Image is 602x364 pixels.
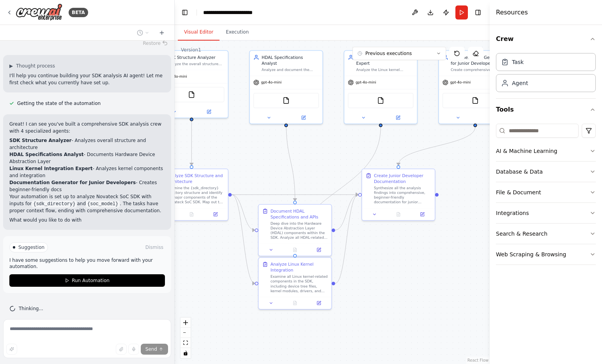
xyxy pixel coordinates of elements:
code: {sdk_directory} [32,201,77,208]
span: gpt-4o-mini [356,80,376,85]
div: Analyze Linux Kernel IntegrationExamine all Linux kernel-related components in the SDK, including... [258,257,332,309]
button: Hide left sidebar [179,7,190,18]
div: Analyze the overall structure and organization of the {sdk_directory} Novateck SoC SDK, identifyi... [167,62,224,66]
button: Previous executions [352,47,446,60]
button: zoom in [181,318,191,328]
strong: SDK Structure Analyzer [9,138,71,143]
code: {soc_model} [86,201,120,208]
button: Open in side panel [309,300,329,307]
g: Edge from d52334dc-9dcd-449d-b2b8-e64bab422a4d to f8b7bbd4-3d05-438a-a5f5-65e73f0562d8 [232,192,358,197]
div: Document HDAL Specifications and APIsDeep dive into the Hardware Device Abstraction Layer (HDAL) ... [258,204,332,256]
div: Database & Data [496,168,543,176]
div: HDAL Specifications Analyst [262,54,319,66]
g: Edge from d52334dc-9dcd-449d-b2b8-e64bab422a4d to d2efa49e-2b4c-4864-bbbd-ba25a00b64b6 [232,192,255,233]
button: Run Automation [9,274,165,287]
button: Open in side panel [205,211,225,218]
strong: Documentation Generator for Junior Developers [9,180,136,185]
p: I have some suggestions to help you move forward with your automation. [9,257,165,270]
div: File & Document [496,188,541,196]
g: Edge from 69c88b86-ba57-4ef1-96e5-17f85062fe02 to d2efa49e-2b4c-4864-bbbd-ba25a00b64b6 [283,121,298,201]
p: Your automation is set up to analyze Novateck SoC SDK with inputs for and . The tasks have proper... [9,193,165,214]
div: HDAL Specifications AnalystAnalyze and document the Hardware Device Abstraction Layer (HDAL) spec... [249,50,323,124]
button: No output available [179,211,204,218]
div: AI & Machine Learning [496,147,557,155]
button: Open in side panel [287,114,320,121]
button: Execution [220,24,255,41]
div: Synthesize all the analysis findings into comprehensive, beginner-friendly documentation for juni... [374,186,431,205]
button: No output available [282,300,307,307]
button: Open in side panel [412,211,432,218]
img: FileReadTool [188,91,195,98]
img: FileReadTool [283,97,290,104]
div: Documentation Generator for Junior Developers [451,54,508,66]
h4: Resources [496,8,528,17]
div: Create Junior Developer Documentation [374,173,431,185]
div: BETA [69,8,88,17]
div: Analyze the Linux kernel components and integration patterns within the {sdk_directory}, document... [356,67,413,72]
button: No output available [282,246,307,253]
div: Examine all Linux kernel-related components in the SDK, including device tree files, kernel modul... [271,274,328,293]
a: React Flow attribution [467,358,489,362]
div: Document HDAL Specifications and APIs [271,208,328,220]
g: Edge from c5da1872-ef5d-4903-a42b-f4e9e5b8bc63 to f8b7bbd4-3d05-438a-a5f5-65e73f0562d8 [335,192,358,286]
button: Hide right sidebar [473,7,483,18]
div: Agent [512,79,528,87]
div: Create comprehensive, beginner-friendly documentation and guides based on the SDK analysis, makin... [451,67,508,72]
span: Thought process [16,63,55,69]
button: Tools [496,99,596,121]
span: Send [145,346,157,352]
button: ▶Thought process [9,63,55,69]
button: Click to speak your automation idea [128,344,139,355]
button: zoom out [181,328,191,338]
g: Edge from f643c84f-31a7-4a03-b475-f5cf33a4e7bd to f8b7bbd4-3d05-438a-a5f5-65e73f0562d8 [395,127,478,165]
button: Visual Editor [178,24,220,41]
button: Switch to previous chat [134,28,152,37]
span: gpt-4o-mini [261,80,282,85]
li: - Analyzes overall structure and architecture [9,137,165,151]
button: Open in side panel [192,108,226,115]
button: Open in side panel [381,114,415,121]
div: SDK Structure Analyzer [167,54,224,60]
span: ▶ [9,63,13,69]
button: No output available [386,211,411,218]
li: - Analyzes kernel components and integration [9,165,165,179]
p: What would you like to do with [9,217,165,224]
li: - Documents Hardware Device Abstraction Layer [9,151,165,165]
button: Upload files [116,344,127,355]
strong: HDAL Specifications Analyst [9,152,84,157]
button: fit view [181,338,191,348]
button: Send [141,344,168,355]
p: Great! I can see you've built a comprehensive SDK analysis crew with 4 specialized agents: [9,121,165,135]
div: Crew [496,50,596,98]
button: Web Scraping & Browsing [496,244,596,265]
button: Crew [496,28,596,50]
button: Dismiss [144,243,165,251]
button: Search & Research [496,224,596,244]
span: Run Automation [72,277,110,284]
div: Web Scraping & Browsing [496,250,566,258]
div: SDK Structure AnalyzerAnalyze the overall structure and organization of the {sdk_directory} Novat... [155,50,228,118]
button: Open in side panel [476,114,509,121]
li: - Creates beginner-friendly docs [9,179,165,193]
g: Edge from d52334dc-9dcd-449d-b2b8-e64bab422a4d to c5da1872-ef5d-4903-a42b-f4e9e5b8bc63 [232,192,255,286]
span: Getting the state of the automation [17,100,101,107]
p: I'll help you continue building your SDK analysis AI agent! Let me first check what you currently... [9,72,165,86]
span: Previous executions [365,50,412,57]
g: Edge from 1b4aa329-0988-445b-ba60-ba3e35577c65 to d52334dc-9dcd-449d-b2b8-e64bab422a4d [189,121,195,165]
div: Task [512,58,524,66]
button: File & Document [496,182,596,202]
span: Suggestion [18,244,44,250]
div: React Flow controls [181,318,191,358]
div: Create Junior Developer DocumentationSynthesize all the analysis findings into comprehensive, beg... [361,169,435,221]
nav: breadcrumb [203,9,273,16]
span: gpt-4o-mini [450,80,471,85]
div: Linux Kernel Integration ExpertAnalyze the Linux kernel components and integration patterns withi... [344,50,418,124]
div: Analyze SDK Structure and ArchitectureExamine the {sdk_directory} directory structure and identif... [155,169,228,221]
img: Logo [16,4,62,21]
button: Open in side panel [309,246,329,253]
img: FileReadTool [472,97,479,104]
img: FileReadTool [377,97,384,104]
div: Version 1 [181,47,201,53]
div: Analyze SDK Structure and Architecture [167,173,224,185]
button: toggle interactivity [181,348,191,358]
